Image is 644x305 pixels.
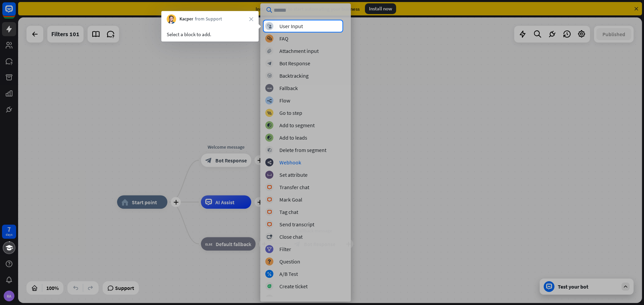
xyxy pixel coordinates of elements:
[167,30,253,38] div: Select a block to add.
[5,3,25,23] button: Open LiveChat chat widget
[179,16,193,22] span: Kacper
[279,23,303,29] div: User Input
[249,17,253,21] i: close
[195,16,222,22] span: from Support
[267,24,272,28] i: block_user_input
